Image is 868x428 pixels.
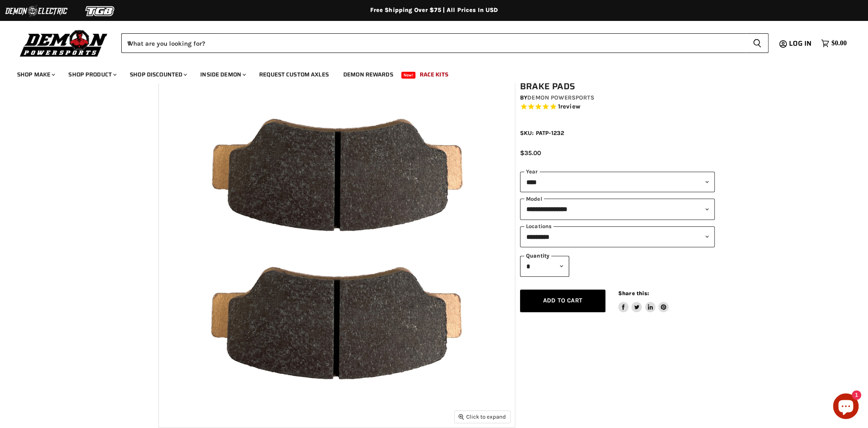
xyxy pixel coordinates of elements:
span: $0.00 [831,39,847,47]
span: New! [401,72,416,79]
ul: Main menu [11,62,845,83]
a: Inside Demon [194,66,251,83]
select: modal-name [520,199,715,220]
span: $35.00 [520,149,541,157]
a: Shop Product [62,66,122,83]
img: TGB Logo 2 [68,3,132,19]
input: When autocomplete results are available use up and down arrows to review and enter to select [121,33,746,53]
img: Demon Powersports [17,28,111,58]
div: by [520,93,715,103]
span: Share this: [618,290,649,296]
a: Request Custom Axles [253,66,335,83]
a: Log in [785,40,817,47]
a: Shop Discounted [123,66,192,83]
select: year [520,172,715,193]
button: Search [746,33,769,53]
aside: Share this: [618,290,669,312]
a: Race Kits [413,66,455,83]
select: keys [520,226,715,247]
div: Free Shipping Over $75 | All Prices In USD [93,6,776,14]
a: Shop Make [11,66,60,83]
a: Demon Powersports [527,94,594,101]
img: CFMOTO ZFORCE 950 Demon Sintered Brake Pads [159,71,515,427]
form: Product [121,33,769,53]
span: Rated 5.0 out of 5 stars 1 reviews [520,103,715,111]
span: Click to expand [459,413,506,420]
a: $0.00 [817,37,851,50]
button: Click to expand [455,411,510,422]
h1: CFMOTO ZFORCE 950 Demon Sintered Brake Pads [520,70,715,92]
div: SKU: PATP-1232 [520,129,715,138]
span: Log in [789,38,812,49]
button: Add to cart [520,290,605,312]
span: Add to cart [543,297,582,304]
span: 1 reviews [558,103,580,111]
select: Quantity [520,256,569,277]
inbox-online-store-chat: Shopify online store chat [830,393,861,421]
span: review [560,103,580,111]
a: Demon Rewards [337,66,400,83]
img: Demon Electric Logo 2 [4,3,68,19]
